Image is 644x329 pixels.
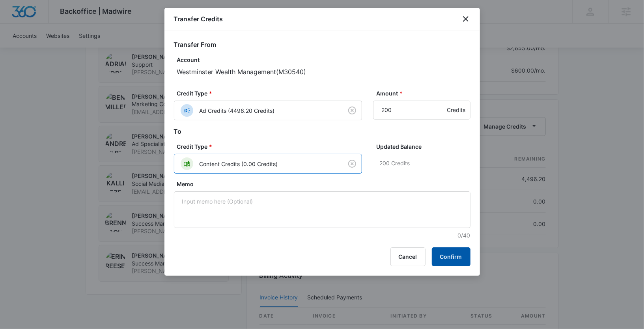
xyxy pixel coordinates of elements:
button: Confirm [432,247,470,266]
button: Clear [346,157,358,170]
h1: Transfer Credits [174,14,223,24]
h2: Transfer From [174,40,470,49]
h2: To [174,127,470,136]
p: Content Credits (0.00 Credits) [200,160,278,168]
p: Ad Credits (4496.20 Credits) [200,107,275,115]
button: Cancel [390,247,426,266]
p: 200 Credits [379,154,470,173]
p: Account [177,56,470,64]
label: Amount [376,89,474,97]
p: Westminster Wealth Management ( M30540 ) [177,67,470,77]
div: Credits [447,101,466,120]
button: Clear [346,104,358,117]
label: Memo [177,180,474,188]
button: close [461,14,470,24]
label: Updated Balance [376,142,474,151]
label: Credit Type [177,89,365,97]
p: 0/40 [177,231,470,239]
label: Credit Type [177,142,365,151]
